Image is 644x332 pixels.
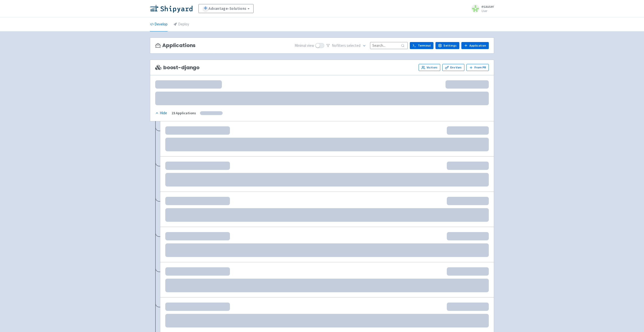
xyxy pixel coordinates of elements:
[466,64,489,71] button: From PR
[347,43,360,48] span: selected
[155,65,199,70] span: boost-django
[155,43,195,48] h3: Applications
[172,110,196,116] div: 23 Applications
[155,110,167,116] div: Hide
[468,5,494,13] a: esauser User
[461,42,489,49] a: Application
[370,42,408,49] input: Search...
[155,110,168,116] button: Hide
[332,43,360,49] span: No filter s
[174,17,189,31] a: Deploy
[150,17,168,31] a: Develop
[198,4,254,13] a: Advantage-Solutions
[442,64,464,71] a: Env Vars
[481,9,494,13] small: User
[150,5,192,13] img: Shipyard logo
[481,4,494,9] span: esauser
[419,64,440,71] a: Visitors
[435,42,459,49] a: Settings
[295,43,314,49] span: Minimal view
[410,42,433,49] a: Terminal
